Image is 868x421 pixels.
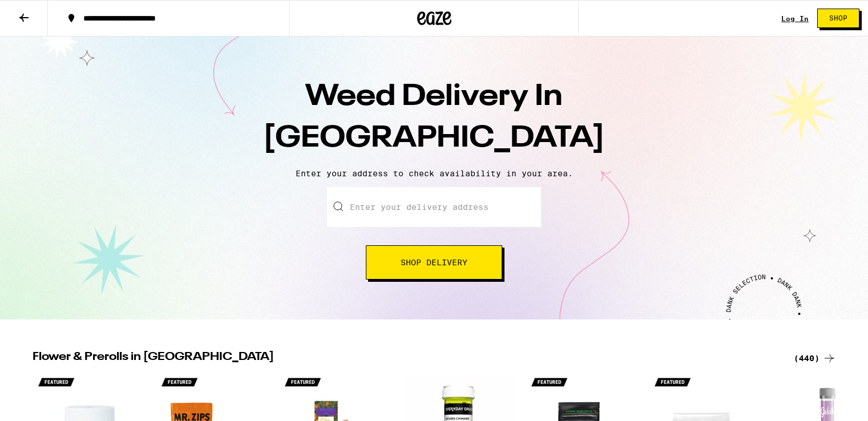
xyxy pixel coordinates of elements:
h1: Weed Delivery In [235,76,634,160]
input: Enter your delivery address [327,187,541,227]
p: Enter your address to check availability in your area. [11,169,857,178]
button: Shop Delivery [366,245,502,280]
a: Shop [809,9,868,28]
a: (440) [794,351,836,365]
span: [GEOGRAPHIC_DATA] [263,124,605,153]
span: Shop Delivery [401,258,467,266]
h2: Flower & Prerolls in [GEOGRAPHIC_DATA] [33,351,780,365]
span: Shop [829,15,847,22]
a: Log In [781,15,809,22]
button: Shop [817,9,859,28]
